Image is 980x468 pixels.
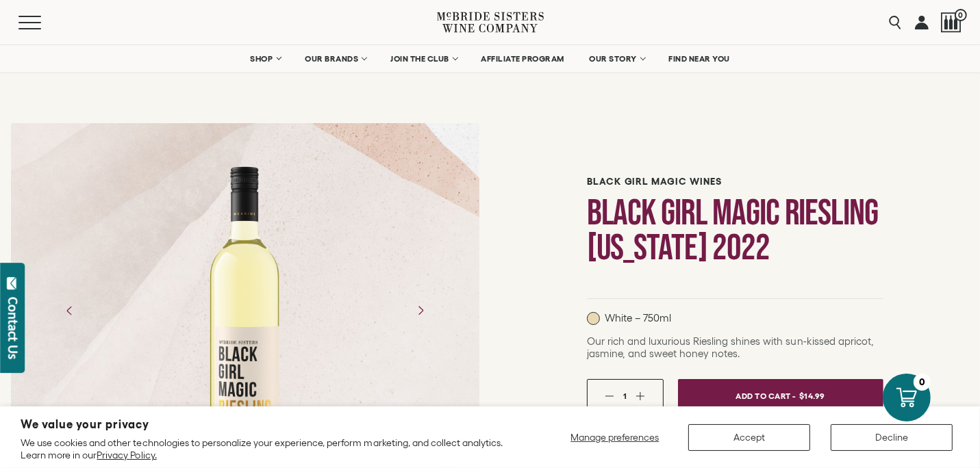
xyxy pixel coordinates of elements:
a: Privacy Policy. [97,450,156,460]
button: Accept [688,424,810,451]
span: Add To Cart - [736,386,796,406]
span: JOIN THE CLUB [390,54,449,64]
span: FIND NEAR YOU [669,54,731,64]
h1: Black Girl Magic Riesling [US_STATE] 2022 [587,196,883,265]
button: Manage preferences [562,424,668,451]
span: Our rich and luxurious Riesling shines with sun-kissed apricot, jasmine, and sweet honey notes. [587,335,874,359]
span: Manage preferences [570,432,659,443]
button: Next [403,293,438,328]
p: White – 750ml [587,312,671,325]
h2: We value your privacy [21,419,515,430]
button: Previous [52,293,88,328]
span: 0 [955,9,967,21]
button: Decline [831,424,953,451]
span: OUR BRANDS [305,54,358,64]
span: AFFILIATE PROGRAM [481,54,565,64]
a: OUR STORY [580,45,653,73]
a: FIND NEAR YOU [660,45,740,73]
h6: Black Girl Magic Wines [587,176,883,187]
a: AFFILIATE PROGRAM [473,45,574,73]
p: We use cookies and other technologies to personalize your experience, perform marketing, and coll... [21,437,515,461]
button: Mobile Menu Trigger [18,16,68,29]
div: 0 [914,374,931,391]
a: OUR BRANDS [296,45,375,73]
div: Contact Us [6,297,20,359]
a: SHOP [241,45,289,73]
span: OUR STORY [589,54,637,64]
span: 1 [623,391,627,400]
span: SHOP [250,54,273,64]
a: JOIN THE CLUB [381,45,466,73]
span: $14.99 [799,386,825,406]
button: Add To Cart - $14.99 [678,379,883,413]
